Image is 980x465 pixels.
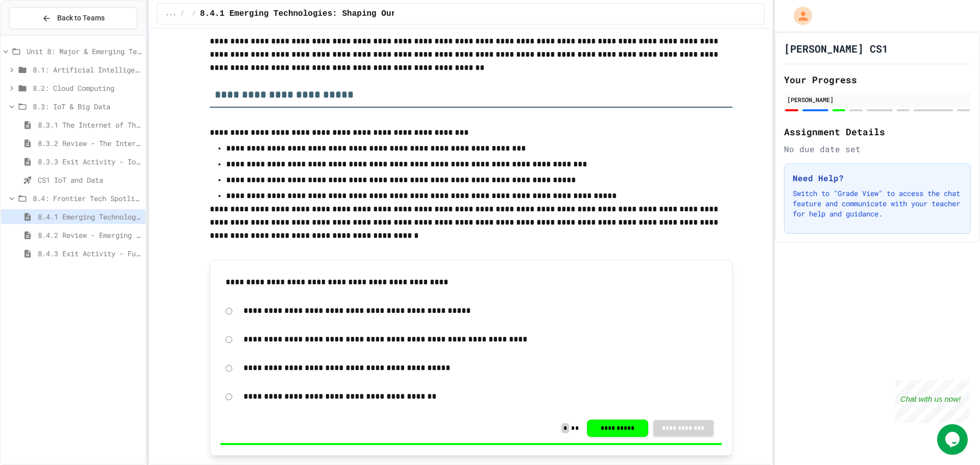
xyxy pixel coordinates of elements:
[33,101,141,112] span: 8.3: IoT & Big Data
[38,156,141,167] span: 8.3.3 Exit Activity - IoT Data Detective Challenge
[784,41,888,56] h1: [PERSON_NAME] CS1
[38,248,141,259] span: 8.4.3 Exit Activity - Future Tech Challenge
[165,10,177,18] span: ...
[38,211,141,222] span: 8.4.1 Emerging Technologies: Shaping Our Digital Future
[784,125,971,139] h2: Assignment Details
[784,143,971,155] div: No due date set
[192,10,196,18] span: /
[787,95,968,104] div: [PERSON_NAME]
[793,188,962,219] p: Switch to "Grade View" to access the chat feature and communicate with your teacher for help and ...
[895,380,970,423] iframe: chat widget
[57,13,105,23] span: Back to Teams
[937,424,970,455] iframe: chat widget
[793,172,962,184] h3: Need Help?
[38,138,141,149] span: 8.3.2 Review - The Internet of Things and Big Data
[33,83,141,93] span: 8.2: Cloud Computing
[784,72,971,87] h2: Your Progress
[27,46,141,57] span: Unit 8: Major & Emerging Technologies
[783,4,815,28] div: My Account
[38,119,141,130] span: 8.3.1 The Internet of Things and Big Data: Our Connected Digital World
[33,193,141,204] span: 8.4: Frontier Tech Spotlight
[38,230,141,240] span: 8.4.2 Review - Emerging Technologies: Shaping Our Digital Future
[33,64,141,75] span: 8.1: Artificial Intelligence Basics
[180,10,184,18] span: /
[38,175,141,185] span: CS1 IoT and Data
[200,8,470,20] span: 8.4.1 Emerging Technologies: Shaping Our Digital Future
